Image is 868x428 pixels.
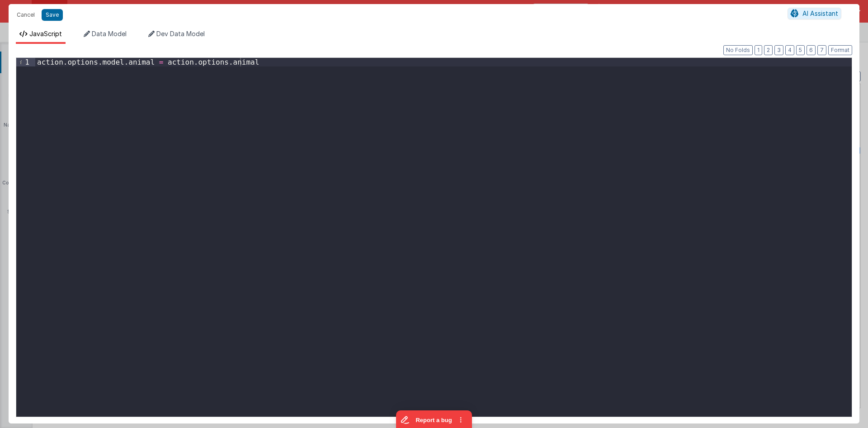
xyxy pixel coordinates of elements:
[788,8,841,19] button: AI Assistant
[828,45,852,55] button: Format
[807,45,816,55] button: 6
[156,30,205,38] span: Dev Data Model
[723,45,753,55] button: No Folds
[785,45,794,55] button: 4
[755,45,762,55] button: 1
[16,58,35,66] div: 1
[802,9,838,17] span: AI Assistant
[12,9,39,21] button: Cancel
[796,45,805,55] button: 5
[92,30,127,38] span: Data Model
[774,45,783,55] button: 3
[29,30,62,38] span: JavaScript
[817,45,826,55] button: 7
[764,45,773,55] button: 2
[42,9,63,21] button: Save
